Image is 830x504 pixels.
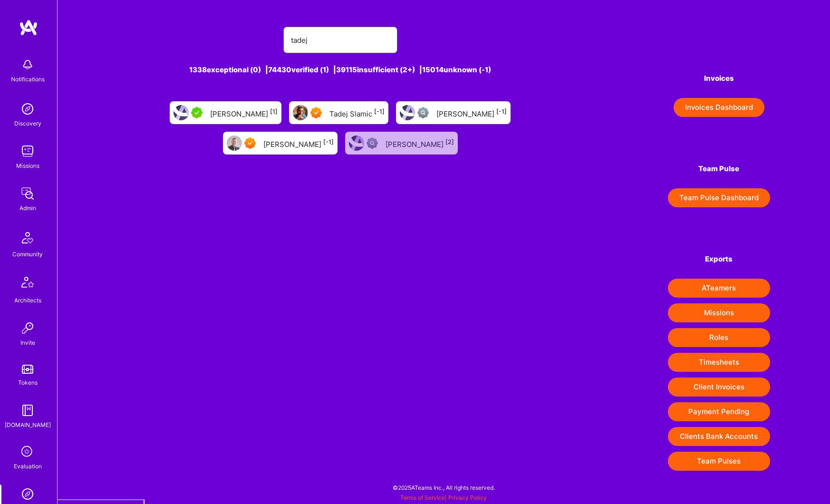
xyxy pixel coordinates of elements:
[19,19,38,36] img: logo
[445,138,454,145] sup: [2]
[374,108,385,115] sup: [-1]
[496,108,507,115] sup: [-1]
[227,136,242,151] img: User Avatar
[341,128,462,158] a: User AvatarNot fully vetted[PERSON_NAME][2]
[417,107,429,118] img: Not fully vetted
[16,161,39,171] div: Missions
[668,378,770,397] button: Client Invoices
[244,137,256,149] img: Exceptional A.Teamer
[270,108,278,115] sup: [1]
[18,55,37,74] img: bell
[329,107,385,119] div: Tadej Slamic
[668,303,770,322] button: Missions
[14,118,41,128] div: Discovery
[57,475,830,499] div: © 2025 ATeams Inc., All rights reserved.
[349,136,364,151] img: User Avatar
[166,97,285,128] a: User AvatarA.Teamer in Residence[PERSON_NAME][1]
[285,97,392,128] a: User AvatarExceptional A.TeamerTadej Slamic[-1]
[219,128,341,158] a: User AvatarExceptional A.Teamer[PERSON_NAME][-1]
[291,28,390,52] input: Search for an A-Teamer
[174,105,189,120] img: User Avatar
[400,105,415,120] img: User Avatar
[392,97,514,128] a: User AvatarNot fully vetted[PERSON_NAME][-1]
[19,203,36,213] div: Admin
[11,74,45,84] div: Notifications
[448,494,487,501] a: Privacy Policy
[18,378,38,388] div: Tokens
[210,107,278,119] div: [PERSON_NAME]
[668,328,770,347] button: Roles
[323,138,334,145] sup: [-1]
[310,107,322,118] img: Exceptional A.Teamer
[18,142,37,161] img: teamwork
[19,443,37,461] i: icon SelectionTeam
[18,184,37,203] img: admin teamwork
[16,226,39,249] img: Community
[14,295,41,305] div: Architects
[18,401,37,420] img: guide book
[668,452,770,471] button: Team Pulses
[668,98,770,117] a: Invoices Dashboard
[20,338,35,348] div: Invite
[18,319,37,338] img: Invite
[117,65,563,75] div: 1338 exceptional (0) | 74430 verified (1) | 39115 insufficient (2+) | 15014 unknown (-1)
[16,272,39,295] img: Architects
[12,249,43,259] div: Community
[18,99,37,118] img: discovery
[668,255,770,263] h4: Exports
[668,402,770,421] button: Payment Pending
[367,137,378,149] img: Not fully vetted
[386,137,454,149] div: [PERSON_NAME]
[263,137,334,149] div: [PERSON_NAME]
[668,74,770,83] h4: Invoices
[400,494,487,501] span: |
[22,365,33,374] img: tokens
[14,461,42,471] div: Evaluation
[400,494,445,501] a: Terms of Service
[191,107,203,118] img: A.Teamer in Residence
[674,98,764,117] button: Invoices Dashboard
[5,420,51,430] div: [DOMAIN_NAME]
[436,107,507,119] div: [PERSON_NAME]
[668,188,770,207] button: Team Pulse Dashboard
[668,279,770,298] button: ATeamers
[293,105,308,120] img: User Avatar
[18,485,37,504] img: Admin Search
[668,165,770,173] h4: Team Pulse
[668,427,770,446] button: Clients Bank Accounts
[668,353,770,372] button: Timesheets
